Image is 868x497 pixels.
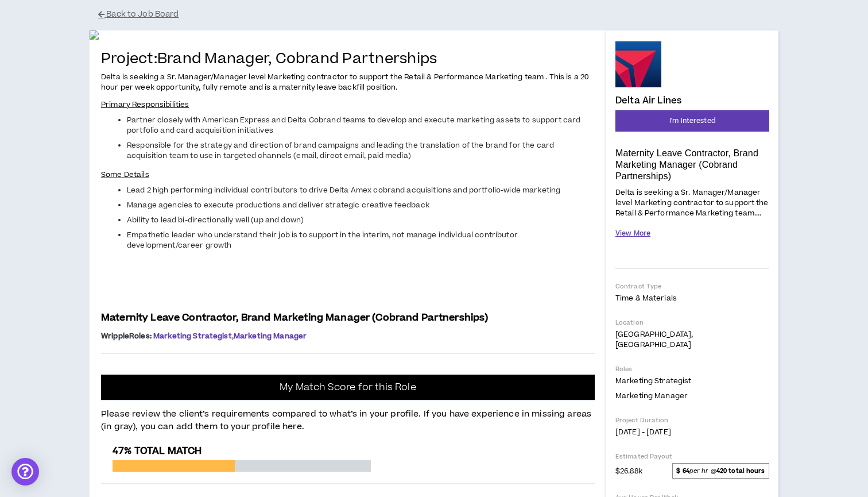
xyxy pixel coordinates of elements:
span: Primary Responsibilities [101,99,189,110]
p: My Match Score for this Role [280,382,416,393]
p: Location [615,318,769,327]
img: If5NRre97O0EyGp9LF2GTzGWhqxOdcSwmBf3ATVg.jpg [90,30,606,40]
span: Delta is seeking a Sr. Manager/Manager level Marketing contractor to support the Retail & Perform... [101,72,588,93]
div: Open Intercom Messenger [11,458,39,486]
h4: Delta Air Lines [615,95,681,106]
p: Delta is seeking a Sr. Manager/Manager level Marketing contractor to support the Retail & Perform... [615,186,769,219]
span: Marketing Manager [615,391,688,401]
span: per hr @ [672,463,769,478]
p: Roles [615,365,769,373]
span: Lead 2 high performing individual contributors to drive Delta Amex cobrand acquisitions and portf... [127,185,560,195]
span: 47% Total Match [113,444,201,458]
p: , [101,332,595,341]
p: Contract Type [615,282,769,291]
span: Marketing Manager [234,331,307,341]
strong: $ 64 [676,467,689,475]
span: Responsible for the strategy and direction of brand campaigns and leading the translation of the ... [127,140,554,161]
p: Project Duration [615,416,769,425]
span: $26.88k [615,464,642,477]
span: Marketing Strategist [153,331,232,341]
p: Please review the client’s requirements compared to what’s in your profile. If you have experienc... [101,401,595,434]
span: Marketing Strategist [615,376,691,386]
span: Empathetic leader who understand their job is to support in the interim, not manage individual co... [127,230,518,251]
button: I'm Interested [615,110,769,132]
p: [GEOGRAPHIC_DATA], [GEOGRAPHIC_DATA] [615,329,769,350]
span: Ability to lead bi-directionally well (up and down) [127,215,304,225]
span: Maternity Leave Contractor, Brand Marketing Manager (Cobrand Partnerships) [101,311,488,325]
span: Partner closely with American Express and Delta Cobrand teams to develop and execute marketing as... [127,115,580,136]
span: Some Details [101,169,149,180]
p: Estimated Payout [615,452,769,461]
span: I'm Interested [669,115,715,126]
p: Time & Materials [615,293,769,303]
span: Manage agencies to execute productions and deliver strategic creative feedback [127,200,429,210]
p: [DATE] - [DATE] [615,427,769,437]
h4: Project: Brand Manager, Cobrand Partnerships [101,51,595,68]
strong: 420 total hours [716,467,765,475]
button: Back to Job Board [98,5,787,25]
p: Maternity Leave Contractor, Brand Marketing Manager (Cobrand Partnerships) [615,148,769,182]
button: View More [615,224,650,244]
span: Wripple Roles : [101,331,152,341]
